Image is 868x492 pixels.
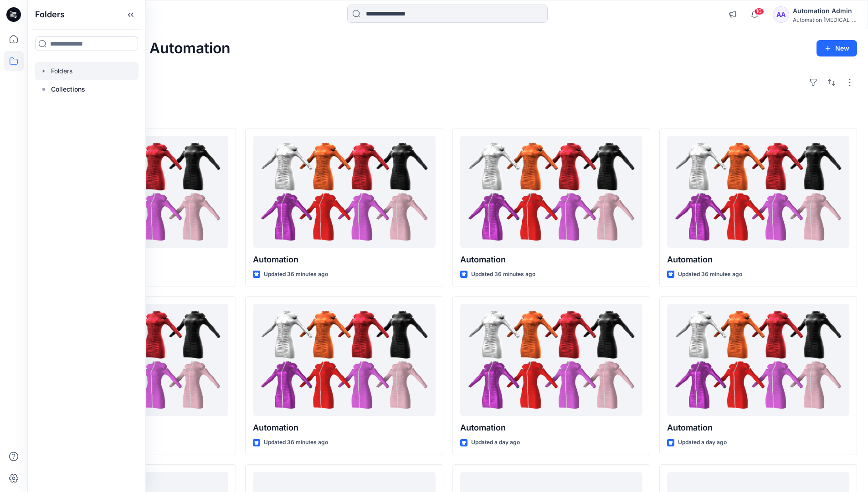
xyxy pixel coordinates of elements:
div: AA [773,6,789,23]
p: Updated 36 minutes ago [264,438,328,447]
p: Updated 36 minutes ago [264,270,328,279]
p: Updated 36 minutes ago [471,270,535,279]
p: Automation [253,253,435,266]
h4: Styles [38,108,857,119]
button: New [817,40,857,56]
p: Collections [51,84,85,95]
span: 10 [754,8,764,15]
div: Automation [MEDICAL_DATA]... [793,16,857,23]
p: Updated 36 minutes ago [678,270,742,279]
p: Automation [667,253,849,266]
p: Automation [460,421,642,434]
p: Updated a day ago [678,438,727,447]
p: Automation [253,421,435,434]
a: Automation [253,304,435,416]
a: Automation [460,136,642,248]
p: Automation [667,421,849,434]
p: Automation [460,253,642,266]
a: Automation [667,136,849,248]
a: Automation [253,136,435,248]
p: Updated a day ago [471,438,520,447]
a: Automation [667,304,849,416]
a: Automation [460,304,642,416]
div: Automation Admin [793,5,857,16]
